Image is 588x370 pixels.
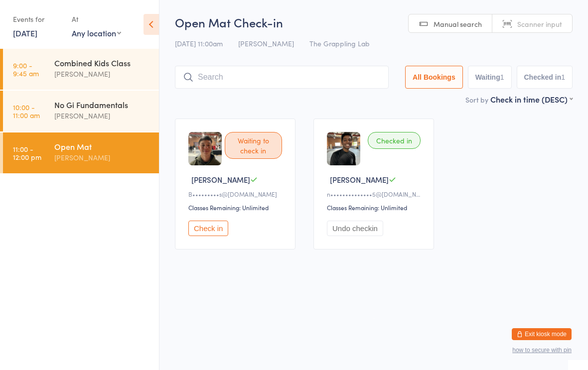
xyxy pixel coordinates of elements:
[13,11,62,27] div: Events for
[490,94,573,105] div: Check in time (DESC)
[309,38,370,48] span: The Grappling Lab
[13,27,37,38] a: [DATE]
[175,66,389,89] input: Search
[468,66,512,89] button: Waiting1
[13,145,41,161] time: 11:00 - 12:00 pm
[3,91,159,131] a: 10:00 -11:00 amNo Gi Fundamentals[PERSON_NAME]
[188,132,222,165] img: image1756874517.png
[405,66,463,89] button: All Bookings
[225,132,282,159] div: Waiting to check in
[434,19,482,29] span: Manual search
[13,61,39,77] time: 9:00 - 9:45 am
[54,99,150,110] div: No Gi Fundamentals
[3,49,159,90] a: 9:00 -9:45 amCombined Kids Class[PERSON_NAME]
[188,190,285,198] div: B•••••••••s@[DOMAIN_NAME]
[512,347,572,354] button: how to secure with pin
[175,38,223,48] span: [DATE] 11:00am
[191,174,250,185] span: [PERSON_NAME]
[54,110,150,122] div: [PERSON_NAME]
[54,57,150,68] div: Combined Kids Class
[327,203,424,212] div: Classes Remaining: Unlimited
[188,203,285,212] div: Classes Remaining: Unlimited
[517,19,562,29] span: Scanner input
[54,152,150,163] div: [PERSON_NAME]
[238,38,294,48] span: [PERSON_NAME]
[368,132,421,149] div: Checked in
[327,221,383,236] button: Undo checkin
[72,27,121,38] div: Any location
[13,103,40,119] time: 10:00 - 11:00 am
[54,141,150,152] div: Open Mat
[465,95,488,105] label: Sort by
[327,190,424,198] div: n••••••••••••••5@[DOMAIN_NAME]
[175,14,573,30] h2: Open Mat Check-in
[330,174,389,185] span: [PERSON_NAME]
[327,132,360,165] img: image1743649111.png
[188,221,228,236] button: Check in
[512,328,572,340] button: Exit kiosk mode
[3,132,159,173] a: 11:00 -12:00 pmOpen Mat[PERSON_NAME]
[500,73,504,81] div: 1
[561,73,565,81] div: 1
[517,66,573,89] button: Checked in1
[54,68,150,80] div: [PERSON_NAME]
[72,11,121,27] div: At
